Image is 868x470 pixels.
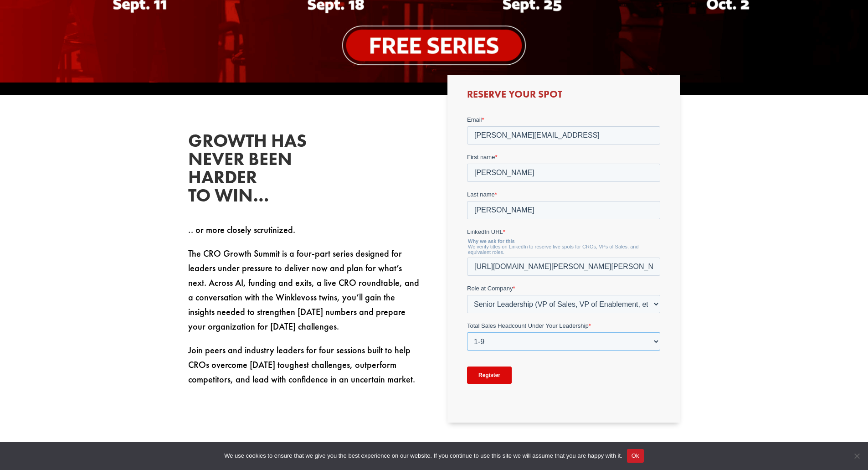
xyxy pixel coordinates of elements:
[188,132,325,209] h2: Growth has never been harder to win…
[467,89,660,104] h3: Reserve Your Spot
[627,449,644,463] button: Ok
[224,451,622,460] span: We use cookies to ensure that we give you the best experience on our website. If you continue to ...
[188,248,419,332] span: The CRO Growth Summit is a four-part series designed for leaders under pressure to deliver now an...
[188,344,415,385] span: Join peers and industry leaders for four sessions built to help CROs overcome [DATE] toughest cha...
[852,451,861,460] span: No
[467,115,660,408] iframe: Form 0
[188,224,295,236] span: .. or more closely scrutinized.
